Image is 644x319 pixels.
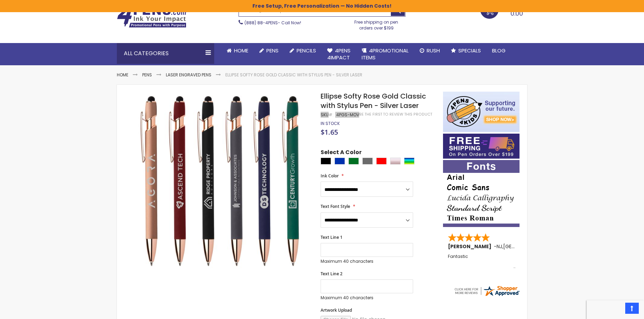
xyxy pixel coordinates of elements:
div: Rose Gold [390,158,401,165]
img: font-personalization-examples [443,160,520,227]
a: 4PROMOTIONALITEMS [356,43,414,66]
div: Black [321,158,331,165]
span: Ellipse Softy Rose Gold Classic with Stylus Pen - Silver Laser [321,91,426,110]
a: Blog [486,43,511,58]
span: Rush [427,47,440,54]
img: 4pens 4 kids [443,92,520,132]
span: [GEOGRAPHIC_DATA] [503,243,554,250]
span: Pencils [297,47,316,54]
span: In stock [321,120,340,126]
span: - , [494,243,554,250]
img: Free shipping on orders over $199 [443,134,520,159]
iframe: Google Customer Reviews [587,300,644,319]
div: Red [376,158,387,165]
span: 4PROMOTIONAL ITEMS [362,47,409,61]
span: $1.65 [321,127,338,137]
span: Pens [266,47,279,54]
div: Assorted [404,158,414,165]
a: (888) 88-4PENS [244,20,278,26]
span: 4Pens 4impact [327,47,351,61]
span: 0.00 [510,9,523,18]
p: Maximum 40 characters [321,259,413,264]
div: All Categories [117,43,214,64]
span: Home [234,47,248,54]
a: Pens [142,72,152,78]
img: 4Pens Custom Pens and Promotional Products [117,6,186,28]
div: Green [348,158,359,165]
img: Ellipse Softy Rose Gold Classic with Stylus Pen - Silver Laser [131,91,311,271]
strong: SKU [321,112,333,118]
p: Maximum 40 characters [321,295,413,301]
div: Free shipping on pen orders over $199 [347,17,406,31]
div: Availability [321,121,340,126]
span: - Call Now! [244,20,301,26]
div: Fantastic [448,254,515,269]
a: 4pens.com certificate URL [453,293,520,299]
span: Specials [458,47,481,54]
span: Text Line 2 [321,271,343,277]
span: Text Line 1 [321,234,343,240]
a: Pens [254,43,284,58]
span: NJ [497,243,502,250]
span: Ink Color [321,173,339,179]
a: Home [117,72,128,78]
li: Ellipse Softy Rose Gold Classic with Stylus Pen - Silver Laser [225,72,362,78]
img: 4pens.com widget logo [453,285,520,297]
span: Blog [492,47,506,54]
a: Laser Engraved Pens [166,72,211,78]
a: Rush [414,43,445,58]
div: 4PGS-MOV [336,112,359,118]
a: Specials [445,43,486,58]
a: Be the first to review this product [359,112,432,117]
a: Home [221,43,254,58]
span: Artwork Upload [321,307,352,313]
span: Select A Color [321,149,362,158]
a: 4Pens4impact [322,43,356,66]
a: Pencils [284,43,322,58]
div: Blue [335,158,345,165]
span: [PERSON_NAME] [448,243,494,250]
span: Text Font Style [321,203,350,209]
div: Grey [362,158,373,165]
